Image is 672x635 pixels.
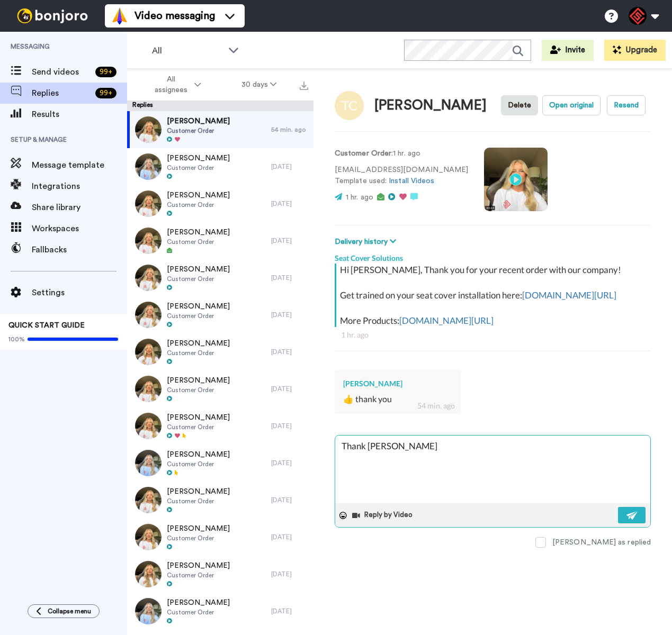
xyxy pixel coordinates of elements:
[127,101,313,111] div: Replies
[135,524,162,550] img: 62bcd009-1bee-4051-8405-fe6868544970-thumb.jpg
[167,238,230,246] span: Customer Order
[32,87,91,99] span: Replies
[167,312,230,320] span: Customer Order
[167,349,230,357] span: Customer Order
[167,497,230,505] span: Customer Order
[127,407,313,444] a: [PERSON_NAME]Customer Order[DATE]
[522,289,616,301] a: [DOMAIN_NAME][URL]
[167,227,230,238] span: [PERSON_NAME]
[127,333,313,370] a: [PERSON_NAME]Customer Order[DATE]
[167,449,230,460] span: [PERSON_NAME]
[271,237,308,245] div: [DATE]
[149,74,192,95] span: All assignees
[95,88,117,98] div: 99 +
[271,162,308,171] div: [DATE]
[135,190,162,217] img: 62401c04-7ad4-4ef9-b427-36f55b24b825-thumb.jpg
[335,248,651,264] div: Seat Cover Solutions
[271,607,308,615] div: [DATE]
[129,70,221,99] button: All assignees
[604,40,666,61] button: Upgrade
[127,222,313,259] a: [PERSON_NAME]Customer Order[DATE]
[135,561,162,587] img: 5921c57c-d912-45fb-99d0-ebe8e6ed9a37-thumb.jpg
[271,348,308,356] div: [DATE]
[135,598,162,624] img: 69cb5289-6f68-4c42-9f23-daf942cf1056-thumb.jpg
[135,228,162,254] img: 3d5c8ce4-51f4-4b56-a874-141fb3aa49ed-thumb.jpg
[167,126,230,135] span: Customer Order
[8,335,25,343] span: 100%
[501,95,538,115] button: Delete
[32,66,91,78] span: Send videos
[135,302,162,328] img: f0d36fcb-40ce-41f9-bc78-fb01478e433e-thumb.jpg
[271,125,308,134] div: 54 min. ago
[127,482,313,519] a: [PERSON_NAME]Customer Order[DATE]
[271,385,308,393] div: [DATE]
[271,459,308,467] div: [DATE]
[127,556,313,593] a: [PERSON_NAME]Customer Order[DATE]
[127,444,313,482] a: [PERSON_NAME]Customer Order[DATE]
[135,265,162,291] img: de92132a-c6d4-4d94-beff-42c21891442a-thumb.jpg
[167,164,230,172] span: Customer Order
[167,301,230,312] span: [PERSON_NAME]
[127,296,313,333] a: [PERSON_NAME]Customer Order[DATE]
[417,401,455,411] div: 54 min. ago
[135,153,162,180] img: d54859e9-cf5f-46b9-bba1-5f0ae0fa1de1-thumb.jpg
[32,180,127,193] span: Integrations
[300,81,308,90] img: export.svg
[167,264,230,275] span: [PERSON_NAME]
[135,376,162,402] img: 57b2b76f-255b-4d0f-ab7a-9db47b412f13-thumb.jpg
[167,275,230,283] span: Customer Order
[343,393,453,405] div: 👍 thank you
[13,8,92,23] img: bj-logo-header-white.svg
[127,593,313,630] a: [PERSON_NAME]Customer Order[DATE]
[542,40,594,61] button: Invite
[167,423,230,431] span: Customer Order
[167,486,230,497] span: [PERSON_NAME]
[48,607,91,615] span: Collapse menu
[335,436,650,503] textarea: Thank Y
[271,422,308,430] div: [DATE]
[221,75,297,94] button: 30 days
[346,194,373,201] span: 1 hr. ago
[335,148,468,159] p: : 1 hr. ago
[32,243,127,256] span: Fallbacks
[167,190,230,201] span: [PERSON_NAME]
[127,259,313,296] a: [PERSON_NAME]Customer Order[DATE]
[271,199,308,208] div: [DATE]
[335,91,364,120] img: Image of Timothy Coggins
[297,77,311,93] button: Export all results that match these filters now.
[135,8,215,23] span: Video messaging
[167,412,230,423] span: [PERSON_NAME]
[135,487,162,513] img: c98c6500-209e-42dd-af4f-334dd5cb3ea1-thumb.jpg
[167,386,230,394] span: Customer Order
[271,533,308,541] div: [DATE]
[399,315,494,326] a: [DOMAIN_NAME][URL]
[127,185,313,222] a: [PERSON_NAME]Customer Order[DATE]
[127,519,313,556] a: [PERSON_NAME]Customer Order[DATE]
[271,274,308,282] div: [DATE]
[152,44,223,57] span: All
[271,570,308,578] div: [DATE]
[271,496,308,504] div: [DATE]
[28,604,100,618] button: Collapse menu
[374,98,487,113] div: [PERSON_NAME]
[167,534,230,542] span: Customer Order
[127,370,313,407] a: [PERSON_NAME]Customer Order[DATE]
[167,597,230,608] span: [PERSON_NAME]
[8,322,85,329] span: QUICK START GUIDE
[167,460,230,468] span: Customer Order
[167,338,230,349] span: [PERSON_NAME]
[32,222,127,235] span: Workspaces
[343,378,453,389] div: [PERSON_NAME]
[626,511,638,520] img: send-white.svg
[271,311,308,319] div: [DATE]
[32,286,127,299] span: Settings
[32,201,127,214] span: Share library
[135,339,162,365] img: 96e7cb33-0ad0-4b88-82f8-5b0011c9af66-thumb.jpg
[341,330,644,340] div: 1 hr. ago
[389,177,434,185] a: Install Videos
[127,111,313,148] a: [PERSON_NAME]Customer Order54 min. ago
[135,116,162,143] img: 510d7485-7224-45f7-8d51-e209e135d2ea-thumb.jpg
[111,7,128,24] img: vm-color.svg
[335,236,399,248] button: Delivery history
